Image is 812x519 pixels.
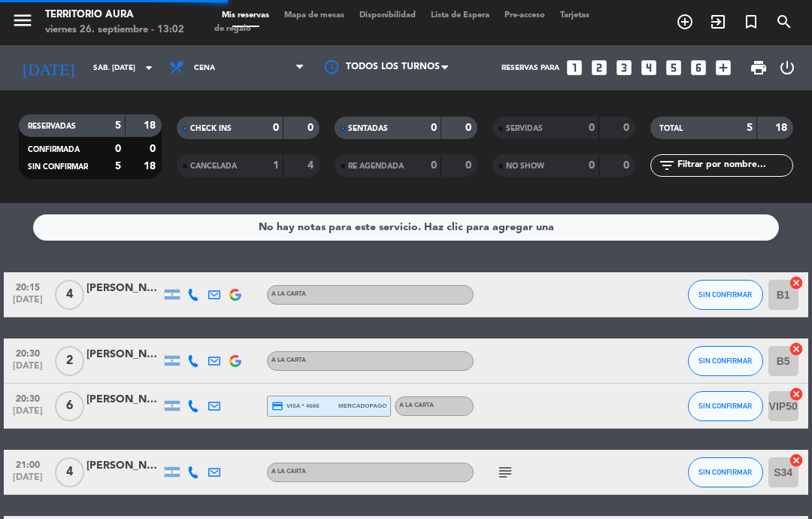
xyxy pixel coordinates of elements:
[659,125,683,132] span: TOTAL
[676,157,792,174] input: Filtrar por nombre...
[271,357,306,363] span: A LA CARTA
[9,455,47,472] span: 21:00
[664,58,683,77] i: looks_5
[150,144,159,154] strong: 0
[676,13,694,31] i: add_circle_outline
[11,9,34,37] button: menu
[86,346,162,363] div: [PERSON_NAME]
[688,346,763,376] button: SIN CONFIRMAR
[348,125,388,132] span: SENTADAS
[431,123,437,133] strong: 0
[115,144,121,154] strong: 0
[714,58,733,77] i: add_box
[229,355,241,367] img: google-logo.png
[144,161,159,171] strong: 18
[214,11,277,20] span: Mis reservas
[431,160,437,171] strong: 0
[86,457,162,475] div: [PERSON_NAME]
[11,9,34,32] i: menu
[277,11,352,20] span: Mapa de mesas
[623,123,632,133] strong: 0
[140,59,158,77] i: arrow_drop_down
[9,472,47,490] span: [DATE]
[589,160,595,171] strong: 0
[789,275,804,290] i: cancel
[688,391,763,421] button: SIN CONFIRMAR
[144,120,159,131] strong: 18
[9,295,47,312] span: [DATE]
[688,280,763,310] button: SIN CONFIRMAR
[775,13,793,31] i: search
[271,291,306,297] span: A LA CARTA
[190,125,232,132] span: CHECK INS
[115,161,121,171] strong: 5
[399,402,434,408] span: A LA CARTA
[229,289,241,301] img: google-logo.png
[348,162,404,170] span: RE AGENDADA
[273,160,279,171] strong: 1
[55,391,84,421] span: 6
[423,11,497,20] span: Lista de Espera
[271,400,319,412] span: visa * 4666
[768,9,801,35] span: BUSCAR
[735,9,768,35] span: Reserva especial
[688,457,763,487] button: SIN CONFIRMAR
[747,123,753,133] strong: 5
[271,469,306,475] span: A LA CARTA
[9,344,47,361] span: 20:30
[668,9,701,35] span: RESERVAR MESA
[614,58,634,77] i: looks_3
[45,8,184,23] div: TERRITORIO AURA
[9,361,47,378] span: [DATE]
[709,13,727,31] i: exit_to_app
[55,346,84,376] span: 2
[273,123,279,133] strong: 0
[698,468,752,476] span: SIN CONFIRMAR
[115,120,121,131] strong: 5
[701,9,735,35] span: WALK IN
[589,58,609,77] i: looks_two
[352,11,423,20] span: Disponibilidad
[28,123,76,130] span: RESERVADAS
[658,156,676,175] i: filter_list
[11,52,86,83] i: [DATE]
[9,389,47,406] span: 20:30
[506,125,543,132] span: SERVIDAS
[775,123,790,133] strong: 18
[501,64,559,72] span: Reservas para
[789,341,804,357] i: cancel
[28,163,88,171] span: SIN CONFIRMAR
[698,290,752,299] span: SIN CONFIRMAR
[190,162,237,170] span: CANCELADA
[9,406,47,423] span: [DATE]
[45,23,184,38] div: viernes 26. septiembre - 13:02
[698,402,752,410] span: SIN CONFIRMAR
[589,123,595,133] strong: 0
[778,59,796,77] i: power_settings_new
[86,280,162,297] div: [PERSON_NAME]
[55,457,84,487] span: 4
[86,391,162,408] div: [PERSON_NAME]
[698,357,752,365] span: SIN CONFIRMAR
[506,162,544,170] span: NO SHOW
[259,219,554,236] div: No hay notas para este servicio. Haz clic para agregar una
[789,387,804,402] i: cancel
[742,13,760,31] i: turned_in_not
[271,400,283,412] i: credit_card
[55,280,84,310] span: 4
[465,123,474,133] strong: 0
[496,463,514,481] i: subject
[639,58,659,77] i: looks_4
[689,58,708,77] i: looks_6
[750,59,768,77] span: print
[338,401,386,411] span: mercadopago
[623,160,632,171] strong: 0
[308,123,317,133] strong: 0
[774,45,801,90] div: LOG OUT
[497,11,553,20] span: Pre-acceso
[9,278,47,295] span: 20:15
[28,146,80,153] span: CONFIRMADA
[465,160,474,171] strong: 0
[308,160,317,171] strong: 4
[565,58,584,77] i: looks_one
